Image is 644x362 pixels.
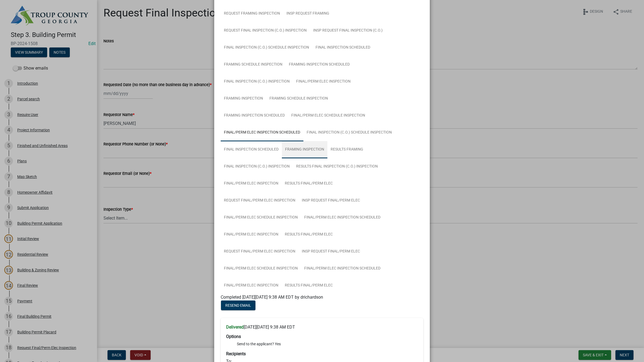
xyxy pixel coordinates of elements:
a: Insp Request Framing [283,5,333,22]
a: Framing Schedule Inspection [266,90,331,107]
li: Send to the applicant? Yes [237,341,418,347]
a: Final Inspection (C.O.) Inspection [221,73,293,90]
a: Results Final Inspection (C.O.) Inspection [293,158,381,175]
a: Final Inspection (C.O.) Inspection [221,158,293,175]
a: Final Inspection Scheduled [221,141,282,158]
a: Results Final/Perm Elec [282,226,336,243]
a: Insp Request Final Inspection (C.O.) [310,22,386,39]
a: Final/Perm Elec Inspection [221,226,282,243]
a: Request Final Inspection (C.O.) Inspection [221,22,310,39]
a: Request Final/Perm Elec Inspection [221,192,299,209]
a: Insp Request Final/Perm Elec [299,243,363,260]
a: Final/Perm Elec Inspection Scheduled [221,124,303,141]
a: Request Final/Perm Elec Inspection [221,243,299,260]
a: Request Framing Inspection [221,5,283,22]
a: Final Inspection (C.O.) Schedule Inspection [303,124,395,141]
strong: Recipients [226,351,246,356]
h6: [DATE][DATE] 9:38 AM EDT [226,325,418,330]
a: Framing Inspection [221,90,266,107]
a: Final/Perm Elec Inspection [293,73,354,90]
button: Resend Email [221,300,255,310]
a: Results Framing [327,141,366,158]
a: Framing Inspection [282,141,327,158]
span: Resend Email [225,303,251,308]
a: Final/Perm Elec Inspection Scheduled [301,260,384,277]
a: Final/Perm Elec Schedule Inspection [221,209,301,226]
a: Results Final/Perm Elec [282,277,336,294]
strong: Delivered [226,325,244,330]
a: Final/Perm Elec Inspection [221,175,282,192]
a: Framing Inspection Scheduled [286,56,353,73]
strong: Options [226,334,241,339]
a: Final Inspection (C.O.) Schedule Inspection [221,39,312,56]
a: Results Final/Perm Elec [282,175,336,192]
a: Final Inspection Scheduled [312,39,373,56]
a: Insp Request Final/Perm Elec [299,192,363,209]
a: Final/Perm Elec Schedule Inspection [221,260,301,277]
a: Final/Perm Elec Inspection Scheduled [301,209,384,226]
a: Final/Perm Elec Schedule Inspection [288,107,368,124]
a: Framing Schedule Inspection [221,56,286,73]
span: Completed [DATE][DATE] 9:38 AM EDT by drichardson [221,295,323,300]
a: Final/Perm Elec Inspection [221,277,282,294]
a: Framing Inspection Scheduled [221,107,288,124]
